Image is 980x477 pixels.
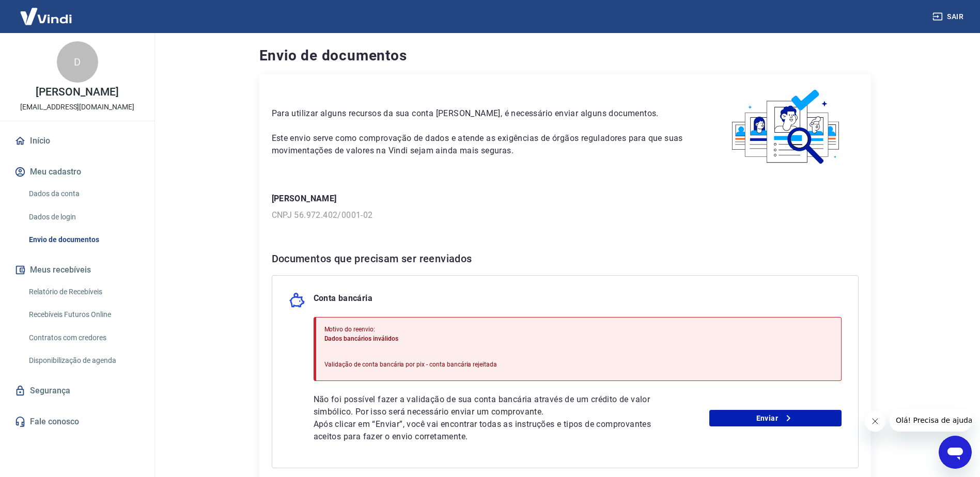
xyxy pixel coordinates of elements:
[289,292,305,309] img: money_pork.0c50a358b6dafb15dddc3eea48f23780.svg
[890,409,972,432] iframe: Mensagem da empresa
[314,393,657,418] p: Não foi possível fazer a validação de sua conta bancária através de um crédito de valor simbólico...
[12,1,80,32] img: Vindi
[939,436,972,469] iframe: Botão para abrir a janela de mensagens
[25,183,142,204] a: Dados da conta
[314,418,657,443] p: Após clicar em “Enviar”, você vai encontrar todas as instruções e tipos de comprovantes aceitos p...
[25,327,142,348] a: Contratos com credores
[25,229,142,250] a: Envio de documentos
[25,304,142,325] a: Recebíveis Futuros Online
[272,193,859,205] p: [PERSON_NAME]
[314,292,373,309] p: Conta bancária
[259,45,871,66] h4: Envio de documentos
[6,7,87,15] span: Olá! Precisa de ajuda?
[36,87,118,98] p: [PERSON_NAME]
[12,379,142,402] a: Segurança
[25,281,142,303] a: Relatório de Recebíveis
[272,132,690,157] p: Este envio serve como comprovação de dados e atende as exigências de órgãos reguladores para que ...
[272,209,859,221] p: CNPJ 56.972.402/0001-02
[714,87,859,168] img: waiting_documents.41d9841a9773e5fdf392cede4d13b617.svg
[25,350,142,371] a: Disponibilização de agenda
[12,130,142,152] a: Início
[324,325,497,334] p: Motivo do reenvio:
[20,102,134,113] p: [EMAIL_ADDRESS][DOMAIN_NAME]
[12,410,142,433] a: Fale conosco
[930,7,968,26] button: Sair
[865,411,885,432] iframe: Fechar mensagem
[57,41,98,83] div: D
[324,360,497,369] p: Validação de conta bancária por pix - conta bancária rejeitada
[25,206,142,228] a: Dados de login
[709,410,842,426] a: Enviar
[272,107,690,120] p: Para utilizar alguns recursos da sua conta [PERSON_NAME], é necessário enviar alguns documentos.
[12,259,142,281] button: Meus recebíveis
[272,250,859,267] h6: Documentos que precisam ser reenviados
[324,335,398,342] span: Dados bancários inválidos
[12,161,142,183] button: Meu cadastro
